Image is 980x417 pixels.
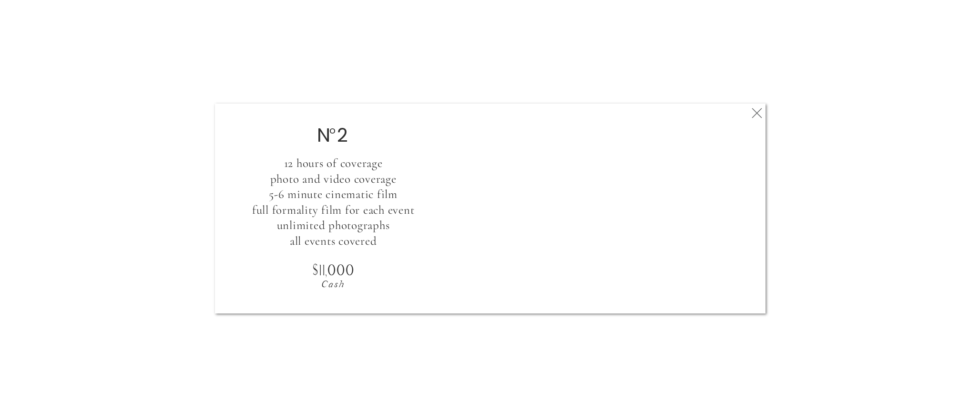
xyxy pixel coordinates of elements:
[473,138,723,279] iframe: 1095481665
[332,125,353,147] h2: 2
[219,156,448,250] h3: 12 hours of coverage photo and video coverage 5-6 minute cinematic film full formality film for e...
[288,264,378,286] h2: $11,000
[329,125,338,137] p: o
[363,86,618,98] p: choose a collection
[288,280,378,292] p: Cash
[313,125,334,147] h2: N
